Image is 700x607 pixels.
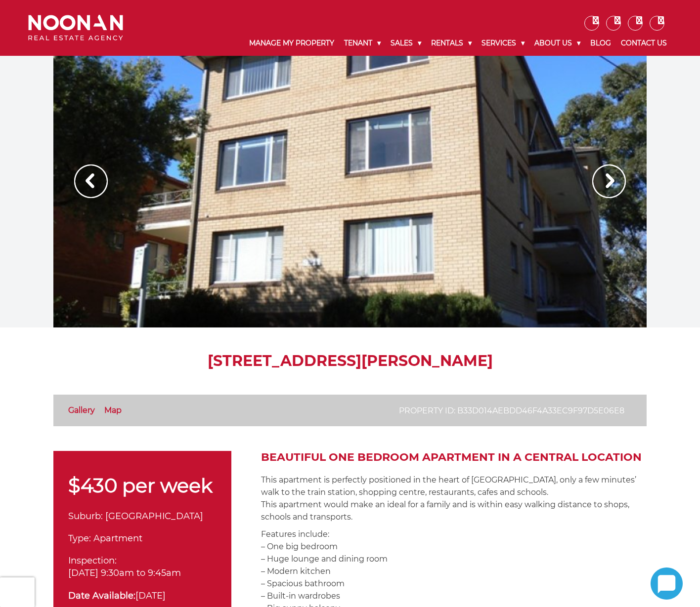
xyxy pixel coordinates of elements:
[477,31,529,56] a: Services
[68,511,103,522] span: Suburb:
[529,31,585,56] a: About Us
[261,451,647,464] h2: Beautiful One Bedroom Apartment In A Central Location
[68,555,117,566] span: Inspection:
[68,533,91,544] span: Type:
[93,533,142,544] span: Apartment
[386,31,426,56] a: Sales
[53,352,647,370] h1: [STREET_ADDRESS][PERSON_NAME]
[68,567,181,578] span: [DATE] 9:30am to 9:45am
[104,405,122,415] a: Map
[28,15,123,41] img: Noonan Real Estate Agency
[616,31,672,56] a: Contact Us
[585,31,616,56] a: Blog
[68,405,95,415] a: Gallery
[105,511,203,522] span: [GEOGRAPHIC_DATA]
[74,164,108,198] img: Arrow slider
[244,31,339,56] a: Manage My Property
[426,31,477,56] a: Rentals
[68,476,217,495] p: $430 per week
[399,405,624,417] p: Property ID: b33d014aebdd46f4a33ec9f97d5e06e8
[68,590,135,601] strong: Date Available:
[261,474,647,523] p: This apartment is perfectly positioned in the heart of [GEOGRAPHIC_DATA], only a few minutes’ wal...
[339,31,386,56] a: Tenant
[592,164,626,198] img: Arrow slider
[68,589,217,603] div: [DATE]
